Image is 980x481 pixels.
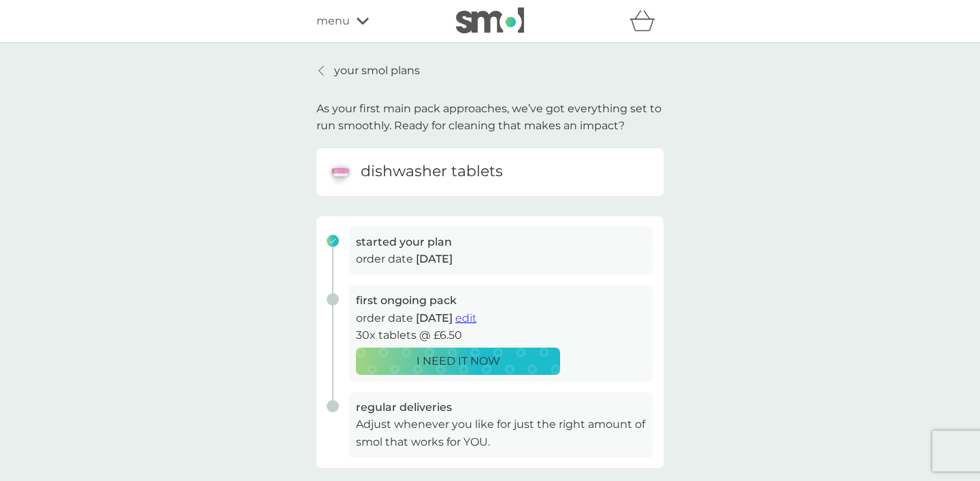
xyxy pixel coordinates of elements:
[356,310,647,327] p: order date
[356,399,647,416] h3: regular deliveries
[361,161,503,182] h6: dishwasher tablets
[356,292,647,310] h3: first ongoing pack
[356,233,647,251] h3: started your plan
[356,348,560,375] button: I NEED IT NOW
[316,100,664,135] p: As your first main pack approaches, we’ve got everything set to run smoothly. Ready for cleaning ...
[356,250,647,268] p: order date
[334,62,420,80] p: your smol plans
[455,310,476,327] button: edit
[356,327,647,344] p: 30x tablets @ £6.50
[416,352,500,370] p: I NEED IT NOW
[455,312,476,325] span: edit
[456,7,524,33] img: smol
[316,62,420,80] a: your smol plans
[327,159,354,186] img: dishwasher tablets
[416,312,453,325] span: [DATE]
[630,7,664,35] div: basket
[416,252,453,265] span: [DATE]
[356,416,647,450] p: Adjust whenever you like for just the right amount of smol that works for YOU.
[316,12,350,30] span: menu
